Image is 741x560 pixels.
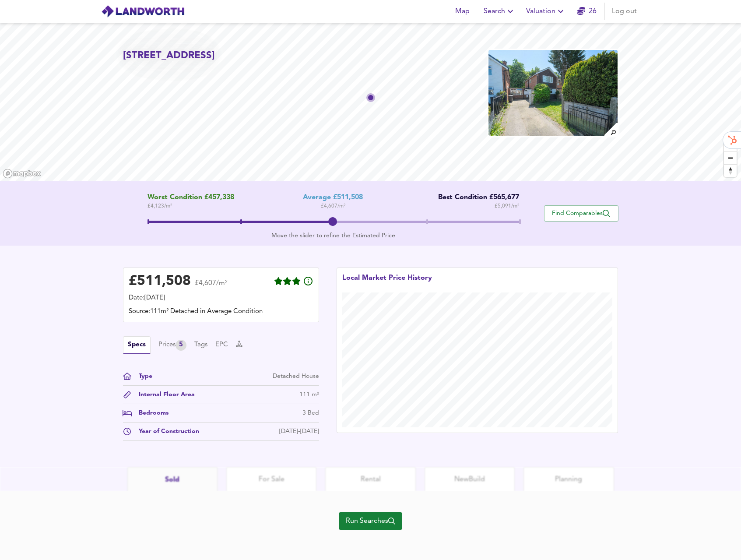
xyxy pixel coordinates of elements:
[132,427,199,436] div: Year of Construction
[724,152,737,164] span: Zoom out
[480,3,519,20] button: Search
[724,151,737,164] button: Zoom out
[346,515,395,527] span: Run Searches
[132,409,169,418] div: Bedrooms
[449,3,477,20] button: Map
[101,5,185,18] img: logo
[123,49,215,63] h2: [STREET_ADDRESS]
[526,5,566,18] span: Valuation
[339,512,402,530] button: Run Searches
[488,49,618,137] img: property
[523,3,569,20] button: Valuation
[432,194,519,202] div: Best Condition £565,677
[147,202,234,211] span: £ 4,123 / m²
[132,372,152,381] div: Type
[303,194,363,202] div: Average £511,508
[495,202,519,211] span: £ 5,091 / m²
[129,307,313,317] div: Source: 111m² Detached in Average Condition
[342,273,432,292] div: Local Market Price History
[129,293,313,303] div: Date: [DATE]
[608,3,640,20] button: Log out
[549,209,614,218] span: Find Comparables
[299,390,319,399] div: 111 m²
[129,275,191,288] div: £ 511,508
[302,409,319,418] div: 3 Bed
[452,5,473,18] span: Map
[194,340,207,350] button: Tags
[215,340,228,350] button: EPC
[195,280,228,292] span: £4,607/m²
[573,3,601,20] button: 26
[176,340,186,351] div: 5
[147,194,234,202] span: Worst Condition £457,338
[724,165,737,177] span: Reset bearing to north
[123,336,151,354] button: Specs
[3,169,41,179] a: Mapbox homepage
[612,5,637,18] span: Log out
[132,390,195,399] div: Internal Floor Area
[273,372,319,381] div: Detached House
[577,5,597,18] a: 26
[484,5,516,18] span: Search
[158,340,186,351] div: Prices
[158,340,186,351] button: Prices5
[321,202,345,211] span: £ 4,607 / m²
[724,164,737,177] button: Reset bearing to north
[544,205,618,222] button: Find Comparables
[147,231,519,240] div: Move the slider to refine the Estimated Price
[279,427,319,436] div: [DATE]-[DATE]
[603,122,618,137] img: search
